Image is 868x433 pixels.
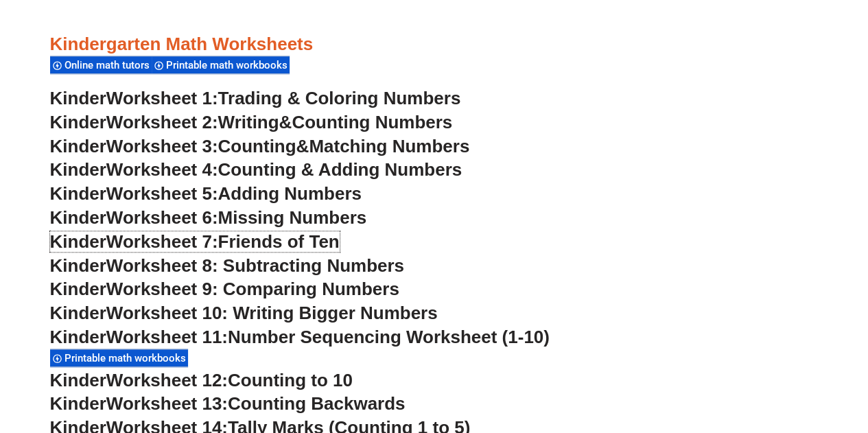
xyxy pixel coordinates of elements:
span: Kinder [50,207,106,228]
span: Kinder [50,327,106,347]
span: Kinder [50,88,106,108]
a: KinderWorksheet 9: Comparing Numbers [50,279,399,299]
span: Writing [218,112,279,132]
span: Kinder [50,231,106,252]
a: KinderWorksheet 6:Missing Numbers [50,207,367,228]
div: Online math tutors [50,56,152,74]
span: Kinder [50,393,106,414]
iframe: Chat Widget [640,278,868,433]
h3: Kindergarten Math Worksheets [50,33,819,56]
span: Matching Numbers [309,136,469,156]
span: Worksheet 4: [106,159,218,180]
a: KinderWorksheet 2:Writing&Counting Numbers [50,112,453,132]
span: Worksheet 6: [106,207,218,228]
span: Counting Backwards [228,393,405,414]
span: Worksheet 9: Comparing Numbers [106,279,399,299]
div: Printable math workbooks [152,56,290,74]
span: Kinder [50,183,106,204]
div: Printable math workbooks [50,349,188,367]
span: Missing Numbers [218,207,367,228]
span: Printable math workbooks [166,59,292,71]
span: Counting [218,136,296,156]
span: Kinder [50,136,106,156]
a: KinderWorksheet 5:Adding Numbers [50,183,362,204]
span: Counting & Adding Numbers [218,159,462,180]
span: Worksheet 5: [106,183,218,204]
span: Number Sequencing Worksheet (1-10) [228,327,550,347]
span: Trading & Coloring Numbers [218,88,461,108]
span: Adding Numbers [218,183,362,204]
span: Worksheet 2: [106,112,218,132]
a: KinderWorksheet 8: Subtracting Numbers [50,255,404,276]
span: Worksheet 11: [106,327,228,347]
span: Worksheet 12: [106,370,228,390]
span: Worksheet 10: Writing Bigger Numbers [106,303,438,323]
span: Worksheet 8: Subtracting Numbers [106,255,404,276]
span: Online math tutors [64,59,154,71]
a: KinderWorksheet 3:Counting&Matching Numbers [50,136,470,156]
span: Printable math workbooks [64,352,190,364]
span: Friends of Ten [218,231,340,252]
span: Worksheet 3: [106,136,218,156]
a: KinderWorksheet 10: Writing Bigger Numbers [50,303,438,323]
span: Kinder [50,159,106,180]
span: Counting Numbers [292,112,452,132]
span: Kinder [50,370,106,390]
span: Kinder [50,279,106,299]
span: Worksheet 13: [106,393,228,414]
span: Counting to 10 [228,370,353,390]
span: Kinder [50,112,106,132]
span: Kinder [50,255,106,276]
a: KinderWorksheet 1:Trading & Coloring Numbers [50,88,461,108]
a: KinderWorksheet 4:Counting & Adding Numbers [50,159,462,180]
span: Worksheet 7: [106,231,218,252]
a: KinderWorksheet 7:Friends of Ten [50,231,340,252]
span: Worksheet 1: [106,88,218,108]
span: Kinder [50,303,106,323]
